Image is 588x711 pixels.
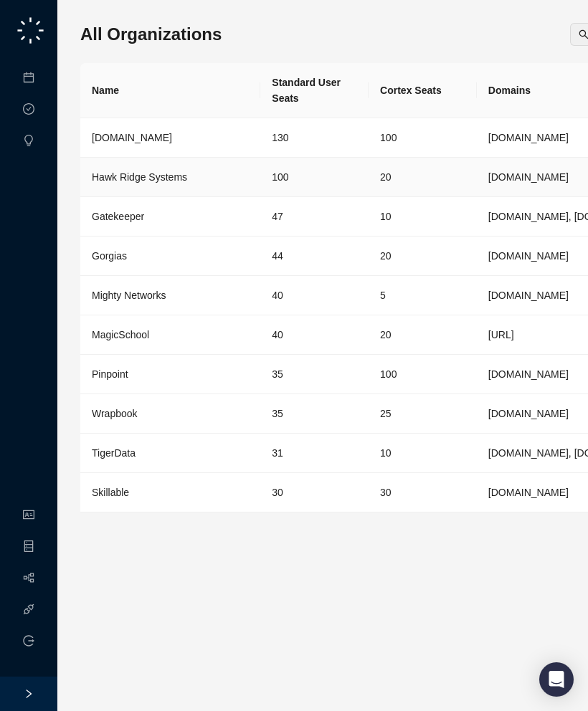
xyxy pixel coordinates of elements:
td: 35 [260,355,369,394]
span: Skillable [92,487,129,498]
td: 10 [369,197,477,237]
div: Open Intercom Messenger [539,662,574,697]
td: 100 [369,118,477,158]
td: 30 [369,473,477,512]
span: MagicSchool [92,329,149,340]
th: Name [80,63,260,118]
span: Wrapbook [92,408,138,419]
th: Standard User Seats [260,63,369,118]
td: 47 [260,197,369,237]
td: 35 [260,394,369,434]
span: Gatekeeper [92,211,144,222]
td: 20 [369,237,477,276]
span: [DOMAIN_NAME] [92,132,172,143]
td: 10 [369,434,477,473]
span: right [24,689,34,699]
span: Pinpoint [92,368,128,380]
td: 40 [260,315,369,355]
span: TigerData [92,447,136,459]
span: Gorgias [92,250,127,262]
td: 31 [260,434,369,473]
span: logout [23,635,34,646]
span: Hawk Ridge Systems [92,171,187,183]
td: 100 [260,158,369,197]
img: logo-small-C4UdH2pc.png [14,14,47,47]
th: Cortex Seats [369,63,477,118]
td: 25 [369,394,477,434]
td: 5 [369,276,477,315]
td: 20 [369,315,477,355]
td: 40 [260,276,369,315]
h3: All Organizations [80,23,222,46]
td: 130 [260,118,369,158]
td: 30 [260,473,369,512]
td: 20 [369,158,477,197]
td: 100 [369,355,477,394]
span: Mighty Networks [92,290,166,301]
td: 44 [260,237,369,276]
